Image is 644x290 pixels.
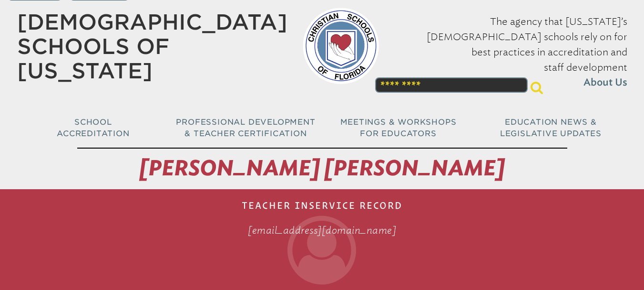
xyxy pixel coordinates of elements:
[583,75,627,90] span: About Us
[394,14,627,90] p: The agency that [US_STATE]’s [DEMOGRAPHIC_DATA] schools rely on for best practices in accreditati...
[340,118,457,138] span: Meetings & Workshops for Educators
[139,155,505,181] span: [PERSON_NAME] [PERSON_NAME]
[176,118,315,138] span: Professional Development & Teacher Certification
[57,118,129,138] span: School Accreditation
[303,8,379,84] img: csf-logo-web-colors.png
[500,118,602,138] span: Education News & Legislative Updates
[17,10,287,83] a: [DEMOGRAPHIC_DATA] Schools of [US_STATE]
